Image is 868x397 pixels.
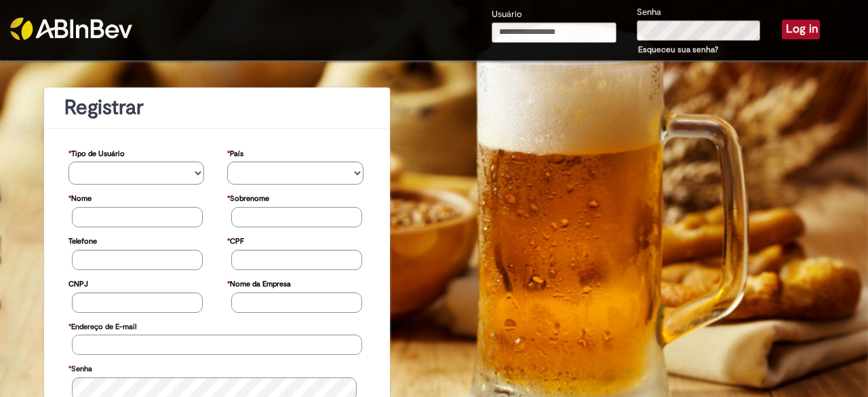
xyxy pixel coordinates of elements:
[227,187,269,207] label: Sobrenome
[68,316,136,335] label: Endereço de E-mail
[227,230,244,250] label: CPF
[68,187,92,207] label: Nome
[782,20,820,39] button: Log in
[68,273,88,292] label: CNPJ
[637,6,661,19] label: Senha
[492,8,522,21] label: Usuário
[10,18,132,40] img: ABInbev-white.png
[638,44,718,55] a: Esqueceu sua senha?
[68,358,92,377] label: Senha
[227,273,291,292] label: Nome da Empresa
[227,143,243,162] label: País
[68,230,97,250] label: Telefone
[64,96,370,119] h1: Registrar
[68,143,125,162] label: Tipo de Usuário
